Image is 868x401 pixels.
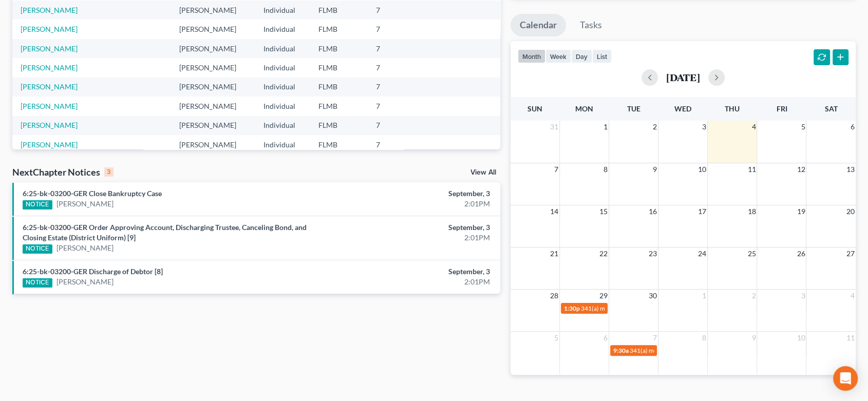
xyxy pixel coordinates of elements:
div: September, 3 [341,266,490,277]
td: Individual [255,116,310,135]
span: 14 [549,205,559,218]
span: 7 [652,332,658,344]
td: 7 [368,116,426,135]
span: 6 [850,121,856,133]
span: 7 [553,163,559,176]
td: Individual [255,58,310,77]
span: 26 [796,247,806,260]
span: 17 [697,205,707,218]
span: 8 [701,332,707,344]
span: Wed [674,104,691,113]
td: Individual [255,97,310,116]
a: [PERSON_NAME] [21,121,78,129]
a: [PERSON_NAME] [21,140,78,149]
span: 29 [598,290,609,302]
div: September, 3 [341,222,490,233]
span: Fri [776,104,787,113]
span: 1 [602,121,609,133]
span: 341(a) meeting for [PERSON_NAME] [581,304,680,312]
td: 7 [368,97,426,116]
span: 20 [845,205,856,218]
span: 23 [648,247,658,260]
a: [PERSON_NAME] [56,243,114,253]
span: 19 [796,205,806,218]
td: FLMB [310,39,368,58]
span: 10 [697,163,707,176]
a: [PERSON_NAME] [21,82,78,91]
span: 5 [553,332,559,344]
span: 1 [701,290,707,302]
span: 18 [746,205,757,218]
td: Individual [255,135,310,154]
td: [PERSON_NAME] [171,58,255,77]
button: day [571,49,592,63]
div: 2:01PM [341,277,490,287]
span: 12 [796,163,806,176]
span: Sun [527,104,542,113]
td: [PERSON_NAME] [171,116,255,135]
td: FLMB [310,1,368,20]
td: 7 [368,39,426,58]
span: Sat [824,104,837,113]
a: [PERSON_NAME] [21,63,78,72]
span: Tue [627,104,640,113]
span: 2 [750,290,757,302]
td: FLMB [310,135,368,154]
td: FLMB [310,20,368,39]
button: list [592,49,612,63]
td: 7 [368,1,426,20]
a: [PERSON_NAME] [56,199,114,209]
span: 9:30a [613,347,629,354]
a: [PERSON_NAME] [56,277,114,287]
a: 6:25-bk-03200-GER Order Approving Account, Discharging Trustee, Canceling Bond, and Closing Estat... [23,223,307,242]
td: Individual [255,78,310,97]
a: [PERSON_NAME] [21,44,78,53]
span: 25 [746,247,757,260]
td: [PERSON_NAME] [171,20,255,39]
div: NextChapter Notices [12,166,114,178]
div: NOTICE [23,278,52,288]
span: 13 [845,163,856,176]
td: Individual [255,1,310,20]
div: September, 3 [341,188,490,199]
button: month [518,49,545,63]
td: 7 [368,58,426,77]
span: 15 [598,205,609,218]
td: FLMB [310,78,368,97]
span: 2 [652,121,658,133]
td: Individual [255,39,310,58]
span: 22 [598,247,609,260]
td: [PERSON_NAME] [171,39,255,58]
span: Thu [725,104,740,113]
td: Individual [255,20,310,39]
span: 21 [549,247,559,260]
span: 4 [850,290,856,302]
span: 8 [602,163,609,176]
span: 1:30p [564,304,580,312]
div: NOTICE [23,200,52,209]
span: 16 [648,205,658,218]
div: 2:01PM [341,233,490,243]
h2: [DATE] [666,72,700,83]
span: 3 [800,290,806,302]
span: 5 [800,121,806,133]
a: [PERSON_NAME] [21,102,78,110]
a: Tasks [571,14,611,36]
span: 11 [845,332,856,344]
div: 3 [104,167,114,177]
td: [PERSON_NAME] [171,78,255,97]
td: FLMB [310,116,368,135]
td: 7 [368,78,426,97]
span: 31 [549,121,559,133]
a: 6:25-bk-03200-GER Discharge of Debtor [8] [23,267,163,276]
td: [PERSON_NAME] [171,135,255,154]
span: 6 [602,332,609,344]
span: 28 [549,290,559,302]
td: 7 [368,135,426,154]
span: 11 [746,163,757,176]
span: 24 [697,247,707,260]
a: [PERSON_NAME] [21,25,78,33]
span: 10 [796,332,806,344]
td: FLMB [310,97,368,116]
a: 6:25-bk-03200-GER Close Bankruptcy Case [23,189,162,198]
